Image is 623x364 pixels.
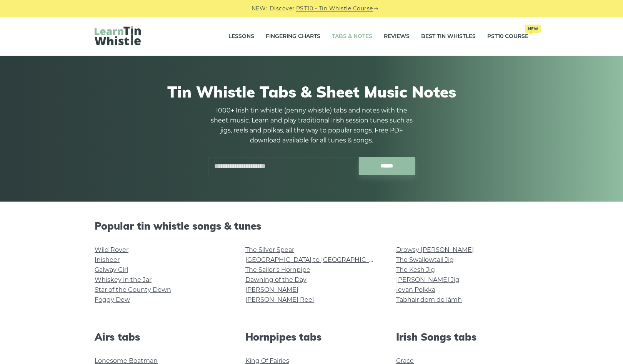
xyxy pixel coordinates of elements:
[245,276,307,283] a: Dawning of the Day
[95,296,130,303] a: Foggy Dew
[228,27,254,46] a: Lessons
[396,296,462,303] a: Tabhair dom do lámh
[95,26,141,45] img: LearnTinWhistle.com
[396,286,435,293] a: Ievan Polkka
[396,276,460,283] a: [PERSON_NAME] Jig
[332,27,372,46] a: Tabs & Notes
[95,266,128,273] a: Galway Girl
[245,331,378,343] h2: Hornpipes tabs
[245,266,310,273] a: The Sailor’s Hornpipe
[396,246,474,253] a: Drowsy [PERSON_NAME]
[266,27,320,46] a: Fingering Charts
[245,256,387,263] a: [GEOGRAPHIC_DATA] to [GEOGRAPHIC_DATA]
[384,27,410,46] a: Reviews
[487,27,528,46] a: PST10 CourseNew
[95,83,528,101] h1: Tin Whistle Tabs & Sheet Music Notes
[95,246,128,253] a: Wild Rover
[396,256,454,263] a: The Swallowtail Jig
[95,286,171,293] a: Star of the County Down
[95,256,120,263] a: Inisheer
[245,246,294,253] a: The Silver Spear
[525,25,541,33] span: New
[396,331,528,343] h2: Irish Songs tabs
[245,296,314,303] a: [PERSON_NAME] Reel
[421,27,476,46] a: Best Tin Whistles
[208,106,415,146] p: 1000+ Irish tin whistle (penny whistle) tabs and notes with the sheet music. Learn and play tradi...
[245,286,298,293] a: [PERSON_NAME]
[95,276,152,283] a: Whiskey in the Jar
[95,331,227,343] h2: Airs tabs
[396,266,435,273] a: The Kesh Jig
[95,220,528,232] h2: Popular tin whistle songs & tunes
